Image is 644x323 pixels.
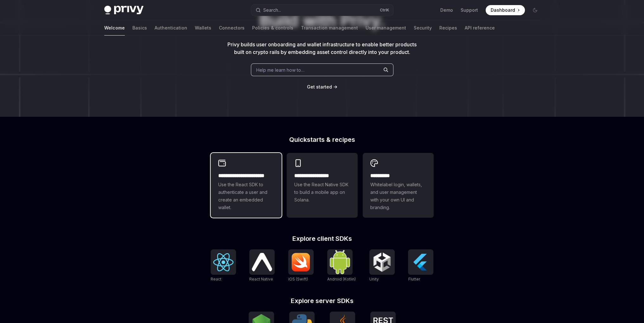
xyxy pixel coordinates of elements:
[330,250,350,274] img: Android (Kotlin)
[219,20,245,36] a: Connectors
[414,20,432,36] a: Security
[211,136,434,143] h2: Quickstarts & recipes
[288,277,308,281] span: iOS (Swift)
[366,20,406,36] a: User management
[301,20,358,36] a: Transaction management
[252,20,293,36] a: Policies & controls
[327,249,356,282] a: Android (Kotlin)Android (Kotlin)
[440,7,453,13] a: Demo
[213,253,233,271] img: React
[408,277,420,281] span: Flutter
[104,20,125,36] a: Welcome
[104,6,143,15] img: dark logo
[408,249,433,282] a: FlutterFlutter
[439,20,457,36] a: Recipes
[369,249,395,282] a: UnityUnity
[218,181,274,211] span: Use the React SDK to authenticate a user and create an embedded wallet.
[132,20,147,36] a: Basics
[211,235,434,242] h2: Explore client SDKs
[211,249,236,282] a: ReactReact
[370,181,426,211] span: Whitelabel login, wallets, and user management with your own UI and branding.
[327,277,356,281] span: Android (Kotlin)
[288,249,314,282] a: iOS (Swift)iOS (Swift)
[372,252,392,272] img: Unity
[291,253,311,272] img: iOS (Swift)
[380,8,389,13] span: Ctrl K
[491,7,515,13] span: Dashboard
[251,4,393,16] button: Search...CtrlK
[294,181,350,204] span: Use the React Native SDK to build a mobile app on Solana.
[307,84,332,90] a: Get started
[211,277,221,281] span: React
[461,7,478,13] a: Support
[155,20,187,36] a: Authentication
[249,277,273,281] span: React Native
[363,153,434,218] a: **** *****Whitelabel login, wallets, and user management with your own UI and branding.
[195,20,211,36] a: Wallets
[307,84,332,89] span: Get started
[252,253,272,271] img: React Native
[211,298,434,304] h2: Explore server SDKs
[263,6,281,14] div: Search...
[530,5,540,15] button: Toggle dark mode
[486,5,525,15] a: Dashboard
[465,20,495,36] a: API reference
[287,153,358,218] a: **** **** **** ***Use the React Native SDK to build a mobile app on Solana.
[369,277,379,281] span: Unity
[256,67,304,73] span: Help me learn how to…
[227,41,417,55] span: Privy builds user onboarding and wallet infrastructure to enable better products built on crypto ...
[411,252,431,272] img: Flutter
[249,249,275,282] a: React NativeReact Native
